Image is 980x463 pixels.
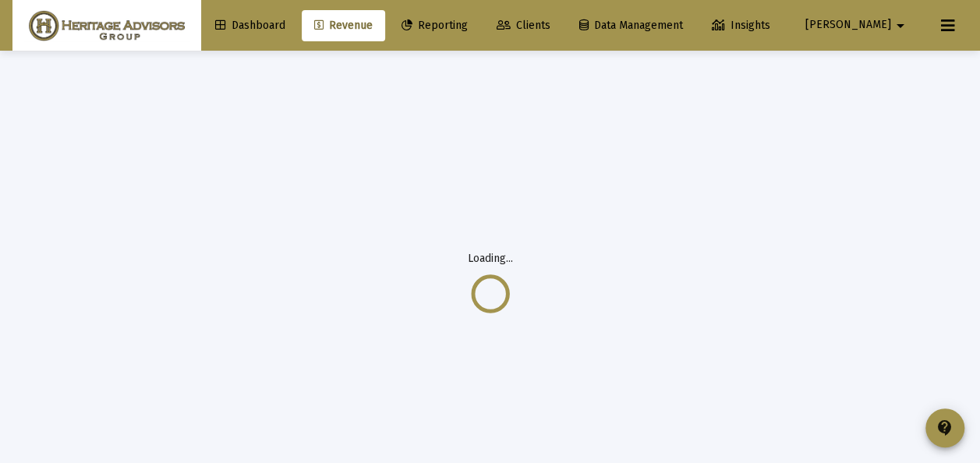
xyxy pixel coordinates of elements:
a: Reporting [389,10,480,41]
span: Reporting [402,19,468,32]
a: Clients [484,10,563,41]
span: Revenue [314,19,373,32]
a: Dashboard [203,10,298,41]
a: Data Management [567,10,695,41]
img: Dashboard [24,10,189,41]
span: Dashboard [215,19,285,32]
mat-icon: contact_support [936,419,954,437]
button: [PERSON_NAME] [787,9,929,41]
span: Insights [712,19,770,32]
a: Revenue [302,10,385,41]
span: Clients [497,19,550,32]
a: Insights [699,10,783,41]
span: [PERSON_NAME] [805,19,891,32]
mat-icon: arrow_drop_down [891,10,910,41]
span: Data Management [579,19,683,32]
